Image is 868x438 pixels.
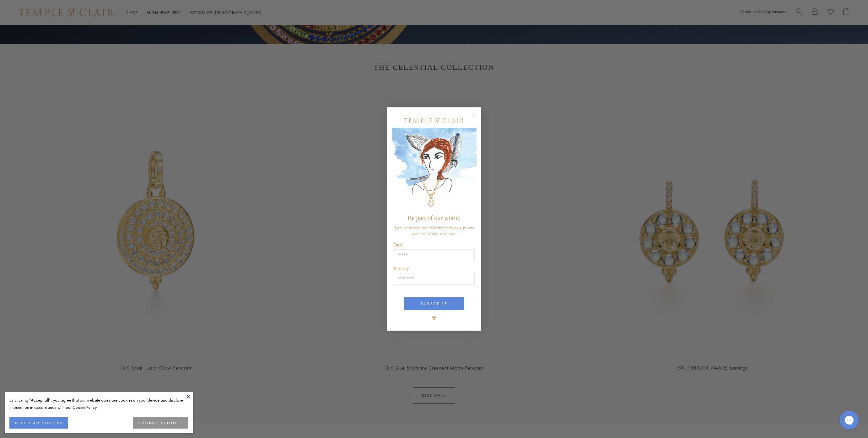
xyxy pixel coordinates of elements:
img: Temple St. Clair [404,118,464,123]
img: TSC [428,312,440,324]
button: COOKIES SETTINGS [133,417,188,429]
button: ACCEPT ALL COOKIES [9,417,68,429]
img: c4a9eb12-d91a-4d4a-8ee0-386386f4f338.jpeg [392,128,477,212]
button: Close dialog [473,114,481,122]
iframe: Gorgias live chat messenger [837,408,862,432]
div: By clicking “Accept all”, you agree that our website can store cookies on your device and disclos... [9,397,188,411]
input: Email [394,249,475,261]
span: Email [393,243,404,247]
span: Be part of our world. [407,214,460,221]
button: SUBSCRIBE [404,297,464,310]
span: Birthday [394,266,409,271]
span: Sign up for exclusive collection previews, private event invitations, and more. [394,225,474,236]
